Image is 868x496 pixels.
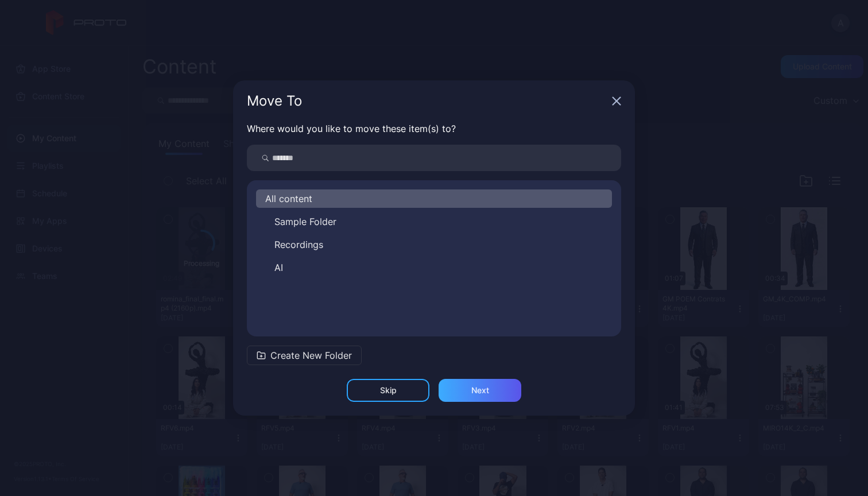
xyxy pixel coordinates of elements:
span: Recordings [274,238,323,251]
button: Sample Folder [256,212,612,231]
div: Move To [247,94,607,108]
span: AI [274,261,283,274]
span: Sample Folder [274,215,336,228]
span: Create New Folder [270,348,352,362]
p: Where would you like to move these item(s) to? [247,122,621,135]
button: Create New Folder [247,346,362,365]
button: AI [256,258,612,277]
div: Next [471,386,489,395]
button: Recordings [256,235,612,254]
button: Next [439,379,521,402]
button: Skip [347,379,429,402]
div: Skip [380,386,397,395]
span: All content [265,192,312,206]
